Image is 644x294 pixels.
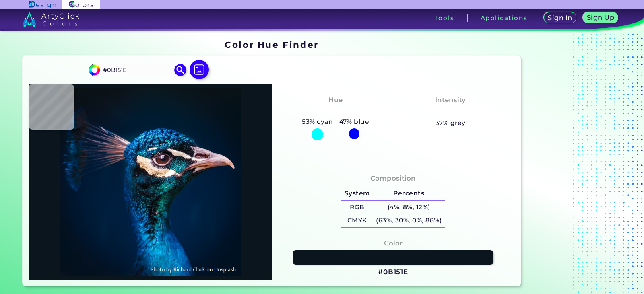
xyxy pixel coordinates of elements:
h4: Intensity [435,94,466,106]
h3: Medium [431,107,469,117]
h3: Tools [434,15,454,21]
h5: (4%, 8%, 12%) [373,201,444,214]
img: logo_artyclick_colors_white.svg [23,12,79,27]
h3: Applications [481,15,528,21]
a: Sign In [545,13,575,23]
h5: System [341,187,373,200]
h4: Hue [328,94,343,106]
h5: CMYK [341,214,373,227]
h5: Sign Up [588,14,613,21]
h3: #0B151E [378,267,408,277]
a: Sign Up [585,13,617,23]
img: ArtyClick Design logo [29,1,56,8]
input: type color.. [100,65,175,76]
img: img_pavlin.jpg [33,88,268,276]
h5: 37% grey [436,118,466,128]
h5: Sign In [549,15,571,21]
img: icon picture [190,60,209,79]
img: icon search [174,64,186,76]
h5: RGB [341,201,373,214]
h5: 53% cyan [299,117,336,127]
h5: 47% blue [336,117,372,127]
h3: Cyan-Blue [313,107,358,117]
h1: Color Hue Finder [225,39,318,51]
h5: Percents [373,187,444,200]
h4: Color [384,237,402,249]
h4: Composition [370,173,416,184]
h5: (63%, 30%, 0%, 88%) [373,214,444,227]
